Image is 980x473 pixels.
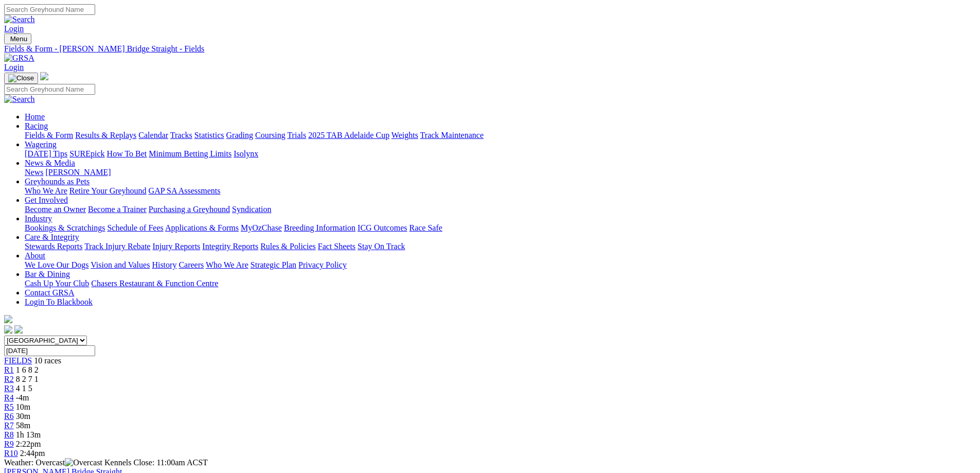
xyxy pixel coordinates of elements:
[4,15,35,24] img: Search
[4,345,95,356] input: Select date
[16,384,32,393] span: 4 1 5
[284,223,355,232] a: Breeding Information
[4,458,104,467] span: Weather: Overcast
[165,223,239,232] a: Applications & Forms
[25,168,43,177] a: News
[298,260,347,269] a: Privacy Policy
[4,325,12,334] img: facebook.svg
[152,260,176,269] a: History
[104,458,208,467] span: Kennels Close: 11:00am ACST
[4,84,95,95] input: Search
[25,214,52,223] a: Industry
[107,223,163,232] a: Schedule of Fees
[25,168,976,177] div: News & Media
[91,279,218,288] a: Chasers Restaurant & Function Centre
[25,149,976,159] div: Wagering
[4,393,14,402] a: R4
[241,223,282,232] a: MyOzChase
[20,449,45,458] span: 2:44pm
[25,131,976,140] div: Racing
[226,131,253,139] a: Grading
[4,356,32,365] a: FIELDS
[65,458,102,467] img: Overcast
[4,384,14,393] a: R3
[149,186,221,195] a: GAP SA Assessments
[14,325,23,334] img: twitter.svg
[91,260,150,269] a: Vision and Values
[4,430,14,439] a: R8
[4,412,14,421] a: R6
[202,242,258,251] a: Integrity Reports
[234,149,258,158] a: Isolynx
[25,205,86,214] a: Become an Owner
[420,131,484,139] a: Track Maintenance
[10,35,27,43] span: Menu
[25,297,93,306] a: Login To Blackbook
[409,223,442,232] a: Race Safe
[4,54,34,63] img: GRSA
[260,242,316,251] a: Rules & Policies
[4,315,12,323] img: logo-grsa-white.png
[25,131,73,139] a: Fields & Form
[25,279,89,288] a: Cash Up Your Club
[4,95,35,104] img: Search
[25,196,68,204] a: Get Involved
[4,421,14,430] a: R7
[206,260,248,269] a: Who We Are
[4,63,24,72] a: Login
[16,412,30,421] span: 30m
[149,205,230,214] a: Purchasing a Greyhound
[4,24,24,33] a: Login
[152,242,200,251] a: Injury Reports
[25,121,48,130] a: Racing
[25,112,45,121] a: Home
[25,233,79,241] a: Care & Integrity
[4,375,14,383] a: R2
[25,251,45,260] a: About
[69,149,104,158] a: SUREpick
[45,168,111,177] a: [PERSON_NAME]
[25,140,57,149] a: Wagering
[25,260,976,270] div: About
[25,149,67,158] a: [DATE] Tips
[16,365,39,374] span: 1 6 8 2
[25,205,976,214] div: Get Involved
[255,131,286,139] a: Coursing
[287,131,306,139] a: Trials
[16,421,30,430] span: 58m
[4,44,976,54] a: Fields & Form - [PERSON_NAME] Bridge Straight - Fields
[16,440,41,448] span: 2:22pm
[25,177,90,186] a: Greyhounds as Pets
[88,205,147,214] a: Become a Trainer
[391,131,418,139] a: Weights
[25,279,976,288] div: Bar & Dining
[75,131,136,139] a: Results & Replays
[16,393,29,402] span: -4m
[4,73,38,84] button: Toggle navigation
[4,440,14,448] span: R9
[25,186,67,195] a: Who We Are
[16,430,41,439] span: 1h 13m
[4,449,18,458] a: R10
[25,242,82,251] a: Stewards Reports
[25,270,70,278] a: Bar & Dining
[4,402,14,411] a: R5
[170,131,192,139] a: Tracks
[358,242,405,251] a: Stay On Track
[69,186,147,195] a: Retire Your Greyhound
[25,260,88,269] a: We Love Our Dogs
[84,242,150,251] a: Track Injury Rebate
[149,149,231,158] a: Minimum Betting Limits
[194,131,224,139] a: Statistics
[138,131,168,139] a: Calendar
[4,33,31,44] button: Toggle navigation
[4,365,14,374] span: R1
[16,375,39,383] span: 8 2 7 1
[25,223,105,232] a: Bookings & Scratchings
